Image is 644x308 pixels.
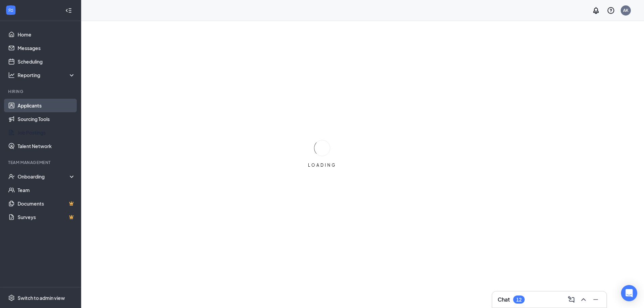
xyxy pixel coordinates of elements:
svg: Analysis [8,72,15,78]
a: Sourcing Tools [18,112,75,126]
a: DocumentsCrown [18,197,75,210]
button: ComposeMessage [566,294,577,305]
button: ChevronUp [578,294,589,305]
div: LOADING [305,162,339,168]
div: Hiring [8,89,74,94]
svg: UserCheck [8,173,15,180]
h3: Chat [498,296,510,303]
svg: Collapse [65,7,72,14]
div: Reporting [18,72,76,78]
div: 12 [516,297,522,303]
svg: Notifications [592,6,600,15]
a: SurveysCrown [18,210,75,224]
a: Team [18,183,75,197]
svg: QuestionInfo [607,6,615,15]
button: Minimize [590,294,601,305]
svg: Settings [8,294,15,301]
svg: Minimize [592,295,600,304]
svg: ComposeMessage [567,295,575,304]
a: Talent Network [18,139,75,153]
svg: ChevronUp [579,295,588,304]
a: Home [18,28,75,41]
a: Scheduling [18,55,75,68]
a: Applicants [18,99,75,112]
div: Switch to admin view [18,294,65,301]
div: AK [623,7,628,13]
a: Job Postings [18,126,75,139]
a: Messages [18,41,75,55]
div: Team Management [8,160,74,165]
div: Open Intercom Messenger [621,285,637,301]
svg: WorkstreamLogo [7,7,14,14]
div: Onboarding [18,173,70,180]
